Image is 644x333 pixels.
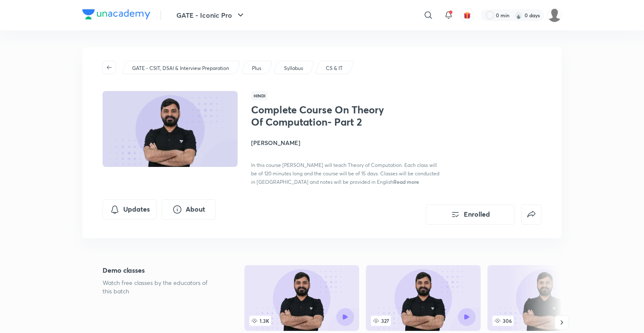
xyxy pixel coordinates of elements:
[171,7,251,24] button: GATE - Iconic Pro
[103,265,217,275] h5: Demo classes
[103,199,157,220] button: Updates
[82,9,150,21] a: Company Logo
[326,64,343,72] p: CS & IT
[393,178,419,185] span: Read more
[521,204,541,225] button: false
[325,64,344,72] a: CS & IT
[103,279,217,295] p: Watch free classes by the educators of this batch
[514,11,523,19] img: streak
[252,64,261,72] p: Plus
[251,138,440,147] h4: [PERSON_NAME]
[251,162,439,185] span: In this course [PERSON_NAME] will teach Theory of Computation. Each class will be of 120 minutes ...
[131,64,231,72] a: GATE - CSIT, DSAI & Interview Preparation
[284,64,303,72] p: Syllabus
[463,11,471,19] img: avatar
[251,104,389,128] h1: Complete Course On Theory Of Computation- Part 2
[547,8,562,22] img: Deepika S S
[82,9,150,19] img: Company Logo
[426,204,514,225] button: Enrolled
[249,316,271,326] span: 1.3K
[492,316,514,326] span: 306
[460,8,474,22] button: avatar
[101,90,239,168] img: Thumbnail
[162,199,216,220] button: About
[132,64,229,72] p: GATE - CSIT, DSAI & Interview Preparation
[283,64,305,72] a: Syllabus
[371,316,391,326] span: 327
[251,64,263,72] a: Plus
[251,91,268,100] span: Hindi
